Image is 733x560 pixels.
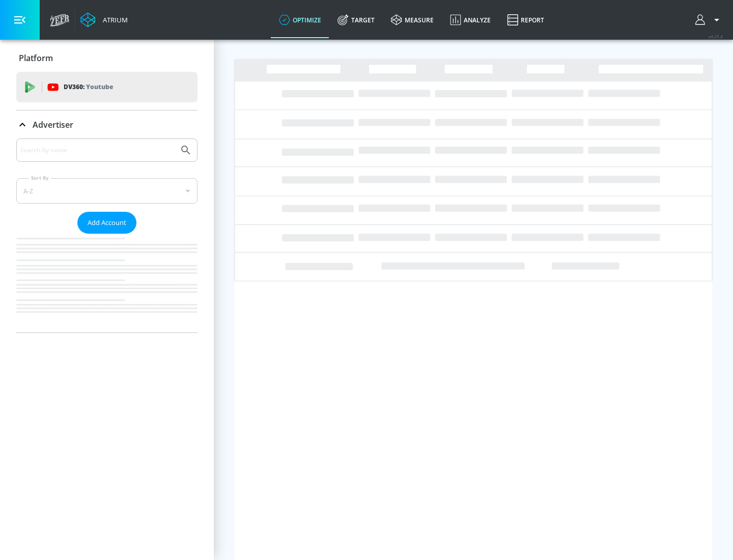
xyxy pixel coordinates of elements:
a: optimize [271,2,329,38]
a: measure [383,2,442,38]
p: DV360: [64,81,113,93]
a: Atrium [80,12,128,27]
div: Advertiser [16,110,198,139]
p: Youtube [86,81,113,92]
nav: list of Advertiser [16,234,198,332]
span: Add Account [88,217,126,229]
div: DV360: Youtube [16,72,198,102]
label: Sort By [29,175,51,181]
a: Analyze [442,2,499,38]
div: Advertiser [16,138,198,332]
p: Advertiser [33,119,73,130]
a: Report [499,2,552,38]
input: Search by name [20,144,175,157]
div: Atrium [99,15,128,24]
button: Add Account [77,212,136,234]
p: Platform [19,52,53,64]
a: Target [329,2,383,38]
div: A-Z [16,178,198,204]
span: v 4.25.4 [709,34,723,39]
div: Platform [16,44,198,72]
